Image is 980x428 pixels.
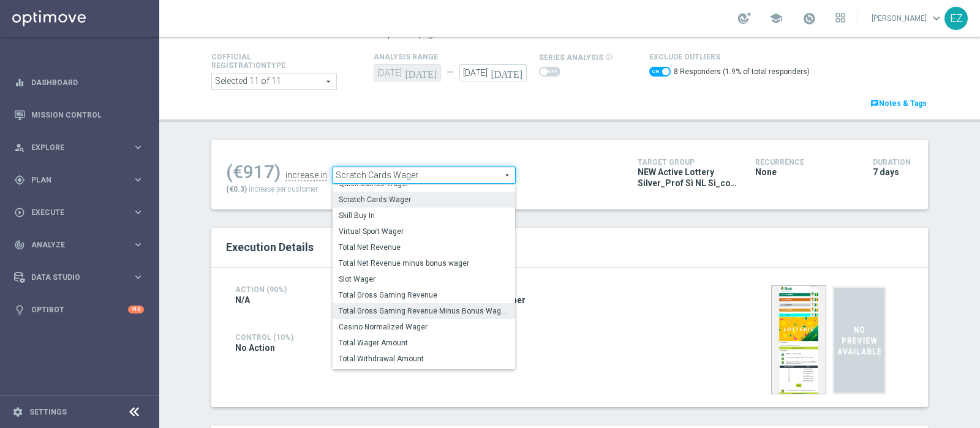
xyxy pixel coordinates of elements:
span: NEW Active Lottery Silver_Prof Sì NL Sì_con pausa gioco lotterie (esclusi EL)_marg negativa [638,167,737,189]
div: EZ [944,7,968,30]
a: Dashboard [31,66,144,99]
h4: Control (10%) [235,333,675,342]
span: None [755,167,777,178]
h4: analysis range [374,53,539,61]
span: Total Gross Gaming Revenue [339,290,509,300]
div: — [441,67,459,78]
h4: Duration [873,158,913,167]
span: increase per customer [249,185,318,193]
span: Execution Details [226,241,314,253]
i: track_changes [14,239,25,250]
i: chat [870,99,879,108]
i: keyboard_arrow_right [132,239,144,250]
span: No Action [235,342,275,353]
i: person_search [14,142,25,153]
div: Plan [14,175,132,186]
span: school [769,12,783,25]
div: Explore [14,142,132,153]
button: lightbulb Optibot +10 [13,305,145,315]
i: settings [12,407,23,418]
span: Data Studio [31,274,132,281]
span: Scratch Cards Wager [339,195,509,205]
i: [DATE] [405,64,441,78]
span: N/A [235,295,250,306]
span: Total Net Revenue [339,242,509,252]
div: Optibot [14,293,144,326]
span: Plan [31,176,132,184]
span: Expert Online Expert Retail Master Online Master Retail Other and 6 more [212,73,336,89]
button: person_search Explore keyboard_arrow_right [13,143,145,152]
i: equalizer [14,77,25,88]
label: 8 Responders (1.9% of total responders) [674,67,810,77]
span: series analysis [539,53,603,62]
div: Dashboard [14,66,144,99]
img: 34439.jpeg [771,285,826,394]
span: (€0.3) [226,185,247,193]
span: Explore [31,144,132,151]
i: info_outline [605,53,612,61]
i: lightbulb [14,304,25,315]
span: Total Gross Gaming Revenue Minus Bonus Wagared [339,306,509,316]
button: play_circle_outline Execute keyboard_arrow_right [13,208,145,217]
a: chatNotes & Tags [869,97,928,110]
span: Total Net Revenue minus bonus wager [339,258,509,268]
button: equalizer Dashboard [13,78,145,88]
h4: Exclude Outliers [649,53,810,61]
div: Data Studio [14,272,132,283]
button: track_changes Analyze keyboard_arrow_right [13,240,145,250]
h4: Recurrence [755,158,854,167]
a: [PERSON_NAME]keyboard_arrow_down [870,9,944,28]
span: Skill Buy In [339,211,509,220]
i: keyboard_arrow_right [132,271,144,283]
h4: Cofficial Registrationtype [211,53,315,70]
i: gps_fixed [14,175,25,186]
i: keyboard_arrow_right [132,206,144,218]
div: +10 [128,306,144,313]
span: Casino Normalized Wager [339,322,509,332]
a: Mission Control [31,99,144,131]
span: Execute [31,209,132,216]
span: Total Wager Amount [339,338,509,348]
div: (€917) [226,161,281,183]
span: keyboard_arrow_down [930,12,943,25]
span: Virtual Sport Wager [339,227,509,236]
span: 7 days [873,167,899,178]
h4: Action (90%) [235,285,331,294]
button: Mission Control [13,110,145,120]
a: Settings [29,408,67,416]
a: Optibot [31,293,128,326]
img: noPreview.svg [832,285,886,396]
div: Analyze [14,239,132,250]
span: Analyze [31,241,132,249]
input: Select Date [459,64,527,81]
i: keyboard_arrow_right [132,174,144,186]
i: play_circle_outline [14,207,25,218]
span: Total Withdrawal Amount [339,354,509,364]
div: Execute [14,207,132,218]
button: Data Studio keyboard_arrow_right [13,272,145,282]
div: Mission Control [14,99,144,131]
div: increase in [285,170,327,181]
i: keyboard_arrow_right [132,141,144,153]
h4: Target Group [638,158,737,167]
span: Slot Wager [339,274,509,284]
i: [DATE] [491,64,527,78]
button: gps_fixed Plan keyboard_arrow_right [13,175,145,185]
